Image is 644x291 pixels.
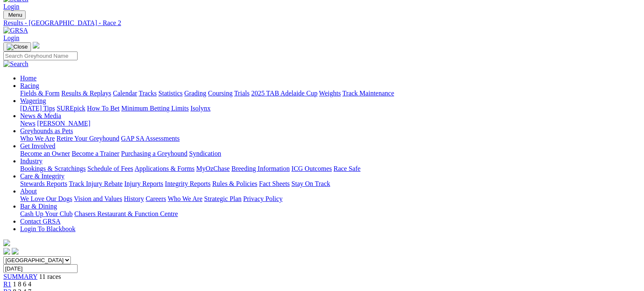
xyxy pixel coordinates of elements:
[231,165,290,172] a: Breeding Information
[343,90,394,97] a: Track Maintenance
[234,90,249,97] a: Trials
[168,195,203,202] a: Who We Are
[20,90,60,97] a: Fields & Form
[20,120,634,127] div: News & Media
[212,180,257,187] a: Rules & Policies
[204,195,241,202] a: Strategic Plan
[3,239,10,246] img: logo-grsa-white.png
[20,218,60,225] a: Contact GRSA
[184,90,206,97] a: Grading
[20,180,634,188] div: Care & Integrity
[20,210,73,217] a: Cash Up Your Club
[158,90,183,97] a: Statistics
[190,105,210,112] a: Isolynx
[33,42,39,49] img: logo-grsa-white.png
[20,97,46,104] a: Wagering
[20,135,55,142] a: Who We Are
[20,150,634,157] div: Get Involved
[3,264,78,273] input: Select date
[20,127,73,134] a: Greyhounds as Pets
[13,281,31,288] span: 1 8 6 4
[196,165,230,172] a: MyOzChase
[20,120,35,127] a: News
[20,188,37,195] a: About
[20,203,57,210] a: Bar & Dining
[37,120,90,127] a: [PERSON_NAME]
[3,60,29,68] img: Search
[121,105,189,112] a: Minimum Betting Limits
[20,150,70,157] a: Become an Owner
[12,248,18,255] img: twitter.svg
[57,105,85,112] a: SUREpick
[20,165,634,173] div: Industry
[20,90,634,97] div: Racing
[3,42,31,52] button: Toggle navigation
[165,180,210,187] a: Integrity Reports
[87,105,120,112] a: How To Bet
[319,90,341,97] a: Weights
[20,105,55,112] a: [DATE] Tips
[113,90,137,97] a: Calendar
[72,150,119,157] a: Become a Trainer
[3,10,26,19] button: Toggle navigation
[20,210,634,218] div: Bar & Dining
[291,165,332,172] a: ICG Outcomes
[3,248,10,255] img: facebook.svg
[139,90,157,97] a: Tracks
[8,12,22,18] span: Menu
[20,142,55,149] a: Get Involved
[20,157,42,165] a: Industry
[121,135,180,142] a: GAP SA Assessments
[69,180,122,187] a: Track Injury Rebate
[3,273,37,280] a: SUMMARY
[20,195,72,202] a: We Love Our Dogs
[20,173,65,180] a: Care & Integrity
[3,281,11,288] a: R1
[20,112,61,119] a: News & Media
[7,44,28,50] img: Close
[20,165,86,172] a: Bookings & Scratchings
[124,195,144,202] a: History
[208,90,233,97] a: Coursing
[20,135,634,142] div: Greyhounds as Pets
[251,90,317,97] a: 2025 TAB Adelaide Cup
[39,273,61,280] span: 11 races
[20,75,36,82] a: Home
[3,34,19,41] a: Login
[121,150,187,157] a: Purchasing a Greyhound
[87,165,133,172] a: Schedule of Fees
[291,180,330,187] a: Stay On Track
[333,165,360,172] a: Race Safe
[189,150,221,157] a: Syndication
[57,135,119,142] a: Retire Your Greyhound
[20,195,634,203] div: About
[259,180,290,187] a: Fact Sheets
[3,19,634,27] a: Results - [GEOGRAPHIC_DATA] - Race 2
[20,82,39,89] a: Racing
[3,52,78,60] input: Search
[74,195,122,202] a: Vision and Values
[145,195,166,202] a: Careers
[243,195,283,202] a: Privacy Policy
[74,210,178,217] a: Chasers Restaurant & Function Centre
[124,180,163,187] a: Injury Reports
[61,90,111,97] a: Results & Replays
[3,3,19,10] a: Login
[20,180,67,187] a: Stewards Reports
[20,225,75,232] a: Login To Blackbook
[3,27,28,34] img: GRSA
[20,105,634,112] div: Wagering
[135,165,195,172] a: Applications & Forms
